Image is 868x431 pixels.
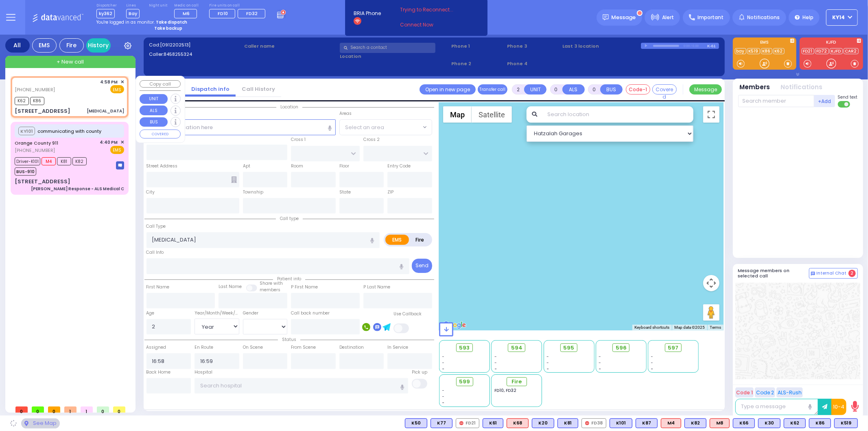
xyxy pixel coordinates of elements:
div: K61 [483,418,503,428]
label: Back Home [146,369,171,376]
label: From Scene [291,344,316,351]
span: Phone 3 [507,43,560,50]
div: K101 [610,418,632,428]
div: K50 [405,418,427,428]
div: See map [21,418,59,429]
span: 599 [459,378,470,386]
label: Street Address [146,163,178,169]
a: K62 [773,48,785,54]
label: Last 3 location [563,43,641,50]
label: Age [146,310,155,317]
button: Show satellite imagery [472,106,512,123]
div: [MEDICAL_DATA] [87,108,124,114]
button: ALS [140,106,168,115]
span: K86 [30,97,44,105]
a: FD72 [815,48,829,54]
div: FD10, FD32 [494,387,539,394]
img: message.svg [603,14,609,20]
span: - [442,387,445,394]
div: FD38 [582,418,606,428]
img: red-radio-icon.svg [585,421,589,425]
button: Toggle fullscreen view [703,106,719,123]
div: BLS [809,418,831,428]
span: 0 [113,407,125,413]
span: - [494,360,497,366]
div: ALS KJ [710,418,730,428]
label: Entry Code [387,163,411,169]
span: [PHONE_NUMBER] [15,86,55,93]
span: K81 [57,157,71,165]
button: Code 2 [755,387,775,398]
span: 1 [81,407,93,413]
label: Township [243,189,263,196]
span: EMS [110,146,124,154]
div: Fire [59,38,84,53]
input: Search hospital [195,378,408,394]
label: Pick up [412,369,427,376]
span: 0 [32,407,44,413]
div: [PERSON_NAME] Response - ALS Medical C [31,186,124,192]
a: History [86,38,111,53]
span: Important [697,14,724,21]
a: FD21 [802,48,814,54]
span: Trying to Reconnect... [400,6,464,13]
label: Call Info [146,249,164,256]
label: Hospital [195,369,212,376]
label: Night unit [149,3,167,8]
button: Notifications [781,83,823,92]
div: K30 [758,418,781,428]
strong: Take dispatch [156,19,187,25]
img: Logo [32,12,86,22]
span: Message [612,13,636,22]
a: KJFD [830,48,843,54]
span: 1 [64,407,77,413]
span: Phone 4 [507,60,560,67]
button: KY14 [826,9,858,26]
a: K86 [761,48,772,54]
label: State [339,189,351,196]
button: Members [740,83,770,92]
label: Use Callback [394,311,422,317]
span: - [494,366,497,372]
span: Bay [126,9,140,18]
label: En Route [195,344,213,351]
img: comment-alt.png [811,272,815,276]
span: - [547,354,549,360]
span: ky362 [96,9,115,18]
button: Map camera controls [703,275,719,291]
button: Show street map [443,106,472,123]
span: Location [276,104,302,110]
span: - [547,366,549,372]
label: Destination [339,344,364,351]
span: - [442,400,445,406]
span: Call type [276,215,303,222]
label: Apt [243,163,250,169]
span: members [260,287,280,293]
span: Select an area [345,123,384,132]
button: Copy call [140,80,181,88]
button: Send [412,259,432,273]
div: M8 [710,418,730,428]
label: Last Name [219,284,242,290]
span: 0 [15,407,28,413]
label: Areas [339,110,352,117]
button: +Add [814,95,835,107]
div: Year/Month/Week/Day [195,310,239,317]
label: Call back number [291,310,330,317]
span: - [599,354,601,360]
div: K77 [431,418,453,428]
div: BLS [483,418,503,428]
div: BLS [532,418,554,428]
label: Caller: [149,51,242,58]
label: KJFD [800,40,863,46]
label: ZIP [387,189,394,196]
small: Share with [260,280,283,286]
label: Cross 1 [291,136,306,143]
button: Code 1 [735,387,754,398]
label: Cross 2 [363,136,380,143]
button: ALS [562,84,585,95]
div: M4 [661,418,681,428]
div: K20 [532,418,554,428]
label: Location [340,53,448,60]
span: 0 [97,407,109,413]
